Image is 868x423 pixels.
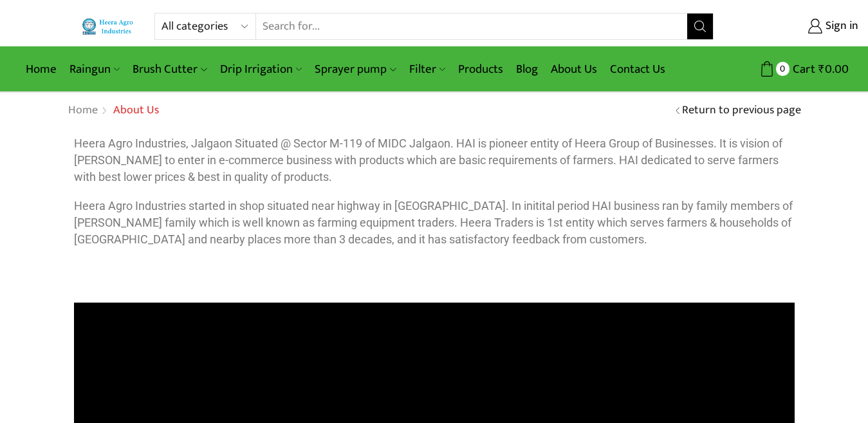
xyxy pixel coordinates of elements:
a: Home [19,54,63,84]
a: Sign in [733,15,858,38]
span: Sign in [822,18,858,35]
a: Return to previous page [682,102,801,119]
span: Cart [790,61,815,78]
a: Contact Us [604,54,672,84]
p: Heera Agro Industries, Jalgaon Situated @ Sector M-119 of MIDC Jalgaon. HAI is pioneer entity of ... [74,135,795,185]
a: Products [452,54,510,84]
a: About Us [544,54,604,84]
span: 0 [776,62,790,75]
a: Filter [403,54,452,84]
span: ₹ [818,59,825,79]
p: Heera Agro Industries started in shop situated near highway in [GEOGRAPHIC_DATA]. In initital per... [74,198,795,247]
a: Home [68,102,98,119]
bdi: 0.00 [818,59,849,79]
a: Brush Cutter [126,54,213,84]
a: Sprayer pump [308,54,402,84]
input: Search for... [256,14,687,39]
span: About Us [113,100,159,120]
a: Blog [510,54,544,84]
button: Search button [687,14,713,39]
a: 0 Cart ₹0.00 [726,57,849,81]
a: Drip Irrigation [214,54,308,84]
a: Raingun [63,54,126,84]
